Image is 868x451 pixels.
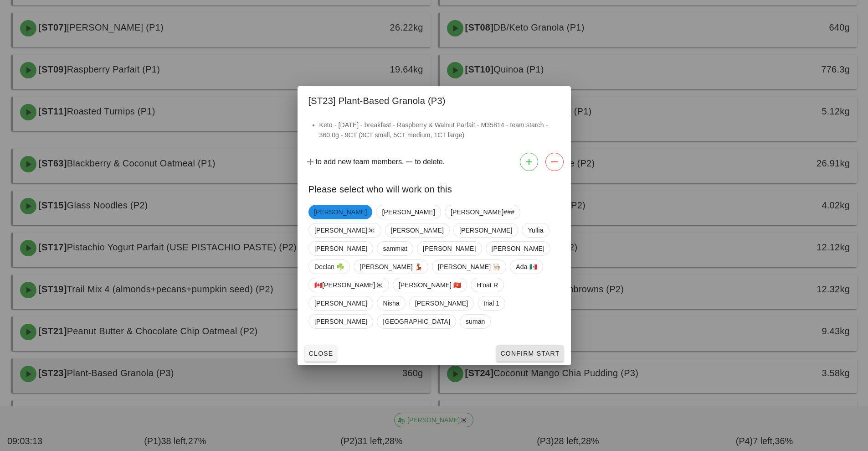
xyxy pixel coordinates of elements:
[496,345,563,362] button: Confirm Start
[314,260,344,274] span: Declan ☘️
[383,296,399,310] span: Nisha
[314,315,367,328] span: [PERSON_NAME]
[491,242,544,255] span: [PERSON_NAME]
[500,350,560,357] span: Confirm Start
[308,350,334,357] span: Close
[382,205,435,219] span: [PERSON_NAME]
[383,242,407,255] span: sammiat
[298,86,571,113] div: [ST23] Plant-Based Granola (P3)
[398,278,461,292] span: [PERSON_NAME] 🇻🇳
[383,315,450,328] span: [GEOGRAPHIC_DATA]
[437,260,500,274] span: [PERSON_NAME] 👨🏼‍🍳
[319,120,560,140] li: Keto - [DATE] - breakfast - Raspberry & Walnut Parfait - M35814 - team:starch - 360.0g - 9CT (3CT...
[314,223,375,237] span: [PERSON_NAME]🇰🇷
[516,260,537,274] span: Ada 🇲🇽
[314,242,367,255] span: [PERSON_NAME]
[450,205,514,219] span: [PERSON_NAME]###
[305,345,337,362] button: Close
[314,278,383,292] span: 🇨🇦[PERSON_NAME]🇰🇷
[477,278,498,292] span: H'oat R
[298,175,571,201] div: Please select who will work on this
[483,296,499,310] span: trial 1
[459,223,512,237] span: [PERSON_NAME]
[314,205,367,219] span: [PERSON_NAME]
[415,296,467,310] span: [PERSON_NAME]
[528,223,543,237] span: Yullia
[360,260,422,274] span: [PERSON_NAME] 💃🏽
[465,315,485,328] span: suman
[423,242,476,255] span: [PERSON_NAME]
[390,223,443,237] span: [PERSON_NAME]
[314,296,367,310] span: [PERSON_NAME]
[298,149,571,175] div: to add new team members. to delete.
